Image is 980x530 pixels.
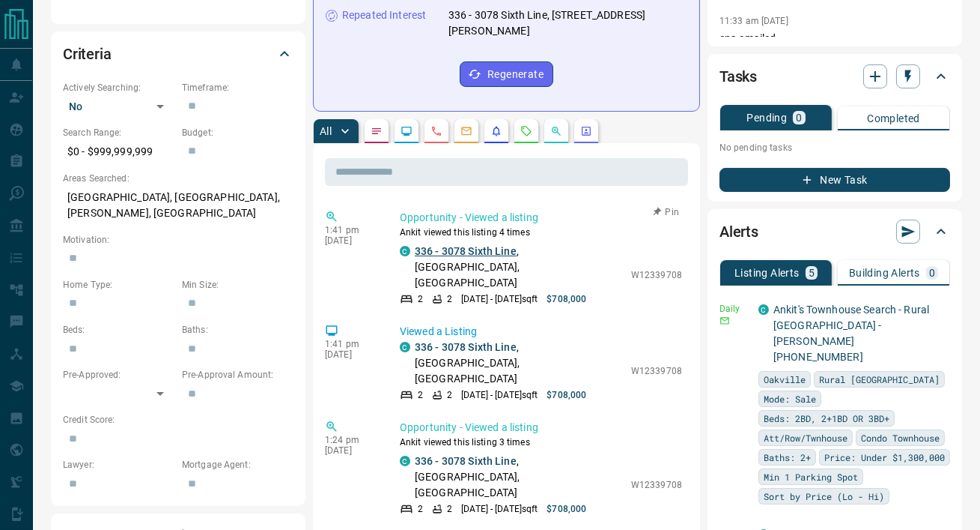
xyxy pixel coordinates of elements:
[547,502,586,516] p: $708,000
[764,469,858,484] span: Min 1 Parking Spot
[400,436,682,449] p: Ankit viewed this listing 3 times
[182,323,293,337] p: Baths:
[418,388,423,402] p: 2
[719,168,950,192] button: New Task
[645,205,688,219] button: Pin
[764,450,811,465] span: Baths: 2+
[764,391,816,406] span: Mode: Sale
[371,125,383,137] svg: Notes
[325,235,377,246] p: [DATE]
[764,430,847,445] span: Att/Row/Twnhouse
[746,112,787,123] p: Pending
[63,413,293,427] p: Credit Score:
[520,125,532,137] svg: Requests
[63,139,174,164] p: $0 - $999,999,999
[490,125,502,137] svg: Listing Alerts
[325,339,377,349] p: 1:41 pm
[182,126,293,139] p: Budget:
[867,113,920,124] p: Completed
[63,36,293,72] div: Criteria
[325,435,377,445] p: 1:24 pm
[182,278,293,292] p: Min Size:
[182,368,293,382] p: Pre-Approval Amount:
[773,304,929,363] a: Ankit's Townhouse Search - Rural [GEOGRAPHIC_DATA] - [PERSON_NAME] [PHONE_NUMBER]
[400,226,682,239] p: Ankit viewed this listing 4 times
[447,388,452,402] p: 2
[325,349,377,360] p: [DATE]
[63,94,174,118] div: No
[400,210,682,226] p: Opportunity - Viewed a listing
[861,430,940,445] span: Condo Townhouse
[764,372,806,387] span: Oakville
[63,42,112,66] h2: Criteria
[63,185,293,226] p: [GEOGRAPHIC_DATA], [GEOGRAPHIC_DATA], [PERSON_NAME], [GEOGRAPHIC_DATA]
[401,125,413,137] svg: Lead Browsing Activity
[400,420,682,436] p: Opportunity - Viewed a listing
[461,502,538,516] p: [DATE] - [DATE] sqft
[400,456,410,466] div: condos.ca
[734,268,800,278] p: Listing Alerts
[547,292,586,306] p: $708,000
[809,268,815,278] p: 5
[63,278,174,292] p: Home Type:
[447,292,452,306] p: 2
[719,302,749,316] p: Daily
[819,372,940,387] span: Rural [GEOGRAPHIC_DATA]
[63,81,174,94] p: Actively Searching:
[758,304,769,315] div: condos.ca
[719,220,758,244] h2: Alerts
[63,458,174,472] p: Lawyer:
[764,411,889,426] span: Beds: 2BD, 2+1BD OR 3BD+
[320,126,332,136] p: All
[796,112,802,123] p: 0
[182,458,293,472] p: Mortgage Agent:
[418,292,423,306] p: 2
[400,324,682,340] p: Viewed a Listing
[550,125,562,137] svg: Opportunities
[461,292,538,306] p: [DATE] - [DATE] sqft
[447,502,452,516] p: 2
[63,323,174,337] p: Beds:
[325,445,377,456] p: [DATE]
[631,268,682,282] p: W12339708
[415,341,517,353] a: 336 - 3078 Sixth Line
[342,7,426,23] p: Repeated Interest
[415,245,517,257] a: 336 - 3078 Sixth Line
[547,388,586,402] p: $708,000
[182,81,293,94] p: Timeframe:
[63,126,174,139] p: Search Range:
[63,172,293,185] p: Areas Searched:
[719,136,950,159] p: No pending tasks
[460,125,472,137] svg: Emails
[460,61,553,87] button: Regenerate
[418,502,423,516] p: 2
[824,450,945,465] span: Price: Under $1,300,000
[631,478,682,492] p: W12339708
[461,388,538,402] p: [DATE] - [DATE] sqft
[415,454,624,501] p: , [GEOGRAPHIC_DATA], [GEOGRAPHIC_DATA]
[719,64,757,88] h2: Tasks
[631,364,682,378] p: W12339708
[719,58,950,94] div: Tasks
[764,489,884,504] span: Sort by Price (Lo - Hi)
[63,233,293,247] p: Motivation:
[415,244,624,291] p: , [GEOGRAPHIC_DATA], [GEOGRAPHIC_DATA]
[580,125,592,137] svg: Agent Actions
[719,316,730,326] svg: Email
[415,340,624,387] p: , [GEOGRAPHIC_DATA], [GEOGRAPHIC_DATA]
[415,455,517,467] a: 336 - 3078 Sixth Line
[719,214,950,250] div: Alerts
[849,268,920,278] p: Building Alerts
[430,125,442,137] svg: Calls
[400,342,410,352] div: condos.ca
[929,268,935,278] p: 0
[719,31,950,46] p: cna emailed
[63,368,174,382] p: Pre-Approved:
[448,7,687,39] p: 336 - 3078 Sixth Line, [STREET_ADDRESS][PERSON_NAME]
[719,16,788,26] p: 11:33 am [DATE]
[400,246,410,256] div: condos.ca
[325,225,377,235] p: 1:41 pm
